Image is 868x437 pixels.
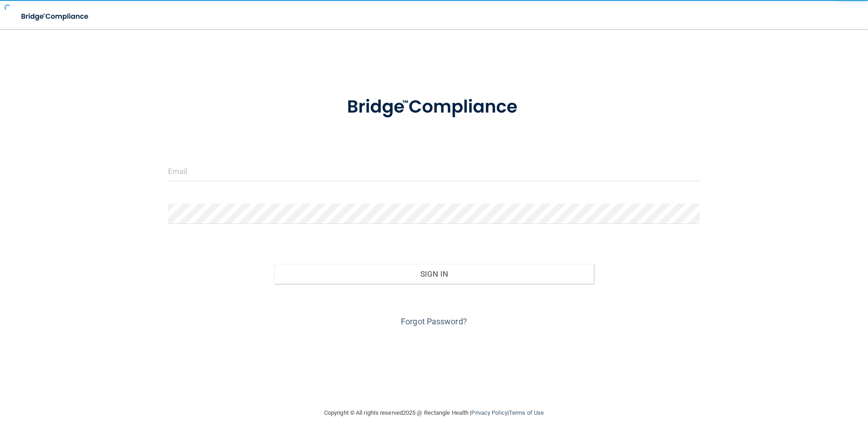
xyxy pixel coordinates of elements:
a: Privacy Policy [471,409,507,416]
input: Email [168,161,700,181]
img: bridge_compliance_login_screen.278c3ca4.svg [14,7,97,26]
button: Sign In [274,264,594,284]
div: Copyright © All rights reserved 2025 @ Rectangle Health | | [268,398,600,427]
img: bridge_compliance_login_screen.278c3ca4.svg [328,84,540,131]
a: Terms of Use [509,409,544,416]
a: Forgot Password? [401,317,467,326]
